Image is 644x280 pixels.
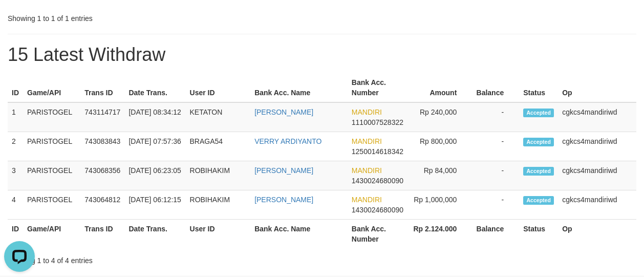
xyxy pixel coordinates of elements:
[352,206,403,214] span: Copy 1430024680090 to clipboard
[124,220,185,249] th: Date Trans.
[8,102,23,132] td: 1
[250,73,348,102] th: Bank Acc. Name
[80,73,124,102] th: Trans ID
[23,161,80,190] td: PARISTOGEL
[8,161,23,190] td: 3
[124,102,185,132] td: [DATE] 08:34:12
[250,220,348,249] th: Bank Acc. Name
[407,220,472,249] th: Rp 2.124.000
[8,220,23,249] th: ID
[23,102,80,132] td: PARISTOGEL
[8,190,23,220] td: 4
[472,161,519,190] td: -
[519,220,558,249] th: Status
[8,251,261,266] div: Showing 1 to 4 of 4 entries
[254,166,313,175] a: [PERSON_NAME]
[472,190,519,220] td: -
[348,73,407,102] th: Bank Acc. Number
[186,102,251,132] td: KETATON
[23,132,80,161] td: PARISTOGEL
[352,118,403,126] span: Copy 1110007528322 to clipboard
[8,45,636,65] h1: 15 Latest Withdraw
[80,190,124,220] td: 743064812
[558,132,636,161] td: cgkcs4mandiriwd
[23,190,80,220] td: PARISTOGEL
[186,190,251,220] td: ROBIHAKIM
[519,73,558,102] th: Status
[472,220,519,249] th: Balance
[80,102,124,132] td: 743114717
[558,190,636,220] td: cgkcs4mandiriwd
[124,73,185,102] th: Date Trans.
[523,167,554,176] span: Accepted
[523,196,554,205] span: Accepted
[523,109,554,117] span: Accepted
[352,147,403,156] span: Copy 1250014618342 to clipboard
[558,73,636,102] th: Op
[8,73,23,102] th: ID
[523,138,554,146] span: Accepted
[558,102,636,132] td: cgkcs4mandiriwd
[352,196,382,204] span: MANDIRI
[254,108,313,116] a: [PERSON_NAME]
[4,4,35,35] button: Open LiveChat chat widget
[472,132,519,161] td: -
[186,132,251,161] td: BRAGA54
[80,161,124,190] td: 743068356
[124,190,185,220] td: [DATE] 06:12:15
[407,73,472,102] th: Amount
[23,220,80,249] th: Game/API
[8,9,261,24] div: Showing 1 to 1 of 1 entries
[407,132,472,161] td: Rp 800,000
[472,102,519,132] td: -
[558,161,636,190] td: cgkcs4mandiriwd
[8,132,23,161] td: 2
[186,161,251,190] td: ROBIHAKIM
[186,73,251,102] th: User ID
[124,132,185,161] td: [DATE] 07:57:36
[472,73,519,102] th: Balance
[80,132,124,161] td: 743083843
[558,220,636,249] th: Op
[254,137,321,145] a: VERRY ARDIYANTO
[352,177,403,185] span: Copy 1430024680090 to clipboard
[407,190,472,220] td: Rp 1,000,000
[254,196,313,204] a: [PERSON_NAME]
[352,166,382,175] span: MANDIRI
[186,220,251,249] th: User ID
[348,220,407,249] th: Bank Acc. Number
[407,161,472,190] td: Rp 84,000
[407,102,472,132] td: Rp 240,000
[124,161,185,190] td: [DATE] 06:23:05
[352,108,382,116] span: MANDIRI
[352,137,382,145] span: MANDIRI
[80,220,124,249] th: Trans ID
[23,73,80,102] th: Game/API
